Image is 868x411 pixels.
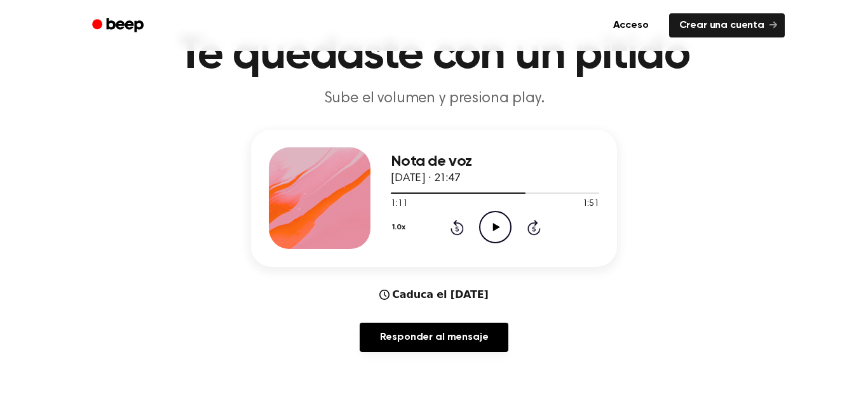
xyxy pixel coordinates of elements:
[583,199,599,208] font: 1:51
[391,173,461,184] font: [DATE] · 21:47
[669,13,785,37] a: Crear una cuenta
[179,32,689,78] font: Te quedaste con un pitido
[391,154,471,169] font: Nota de voz
[360,323,509,352] a: Responder al mensaje
[83,13,155,38] a: Bip
[391,217,410,238] button: 1.0x
[679,20,764,30] font: Crear una cuenta
[600,11,661,40] a: Acceso
[380,332,489,342] font: Responder al mensaje
[324,91,545,106] font: Sube el volumen y presiona play.
[392,288,488,300] font: Caduca el [DATE]
[391,199,407,208] font: 1:11
[392,224,405,231] font: 1.0x
[613,20,649,30] font: Acceso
